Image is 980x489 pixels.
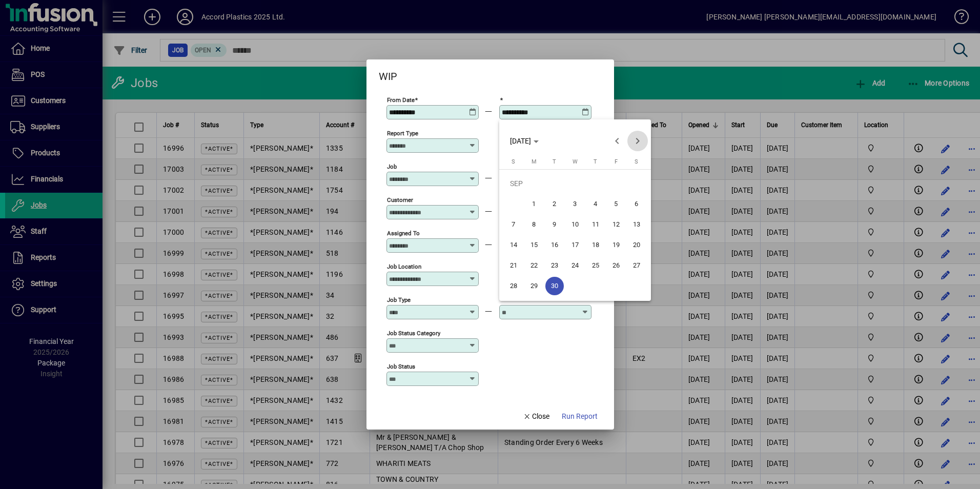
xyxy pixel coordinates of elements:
span: F [615,158,618,165]
span: 6 [627,195,646,213]
button: Mon Sep 22 2025 [524,255,544,276]
button: Mon Sep 08 2025 [524,214,544,235]
span: 11 [586,215,605,234]
button: Tue Sep 09 2025 [544,214,565,235]
span: 26 [607,256,625,275]
span: 1 [525,195,543,213]
span: 15 [525,236,543,254]
button: Sat Sep 20 2025 [626,235,647,255]
button: Thu Sep 18 2025 [585,235,606,255]
span: 20 [627,236,646,254]
span: 16 [545,236,564,254]
button: Thu Sep 04 2025 [585,194,606,214]
span: 29 [525,277,543,295]
button: Sun Sep 07 2025 [503,214,524,235]
span: 25 [586,256,605,275]
span: 4 [586,195,605,213]
button: Wed Sep 17 2025 [565,235,585,255]
span: 21 [504,256,523,275]
button: Wed Sep 03 2025 [565,194,585,214]
button: Previous month [607,131,627,151]
span: M [532,158,537,165]
span: S [512,158,515,165]
button: Sun Sep 14 2025 [503,235,524,255]
span: 22 [525,256,543,275]
button: Sat Sep 27 2025 [626,255,647,276]
button: Tue Sep 30 2025 [544,276,565,296]
span: 10 [566,215,584,234]
span: 19 [607,236,625,254]
span: 18 [586,236,605,254]
span: W [573,158,578,165]
button: Wed Sep 24 2025 [565,255,585,276]
button: Fri Sep 26 2025 [606,255,626,276]
span: 5 [607,195,625,213]
span: 12 [607,215,625,234]
button: Wed Sep 10 2025 [565,214,585,235]
button: Thu Sep 25 2025 [585,255,606,276]
button: Choose month and year [506,132,543,150]
button: Thu Sep 11 2025 [585,214,606,235]
span: 8 [525,215,543,234]
button: Sat Sep 06 2025 [626,194,647,214]
span: 23 [545,256,564,275]
button: Tue Sep 16 2025 [544,235,565,255]
span: T [553,158,556,165]
span: 14 [504,236,523,254]
button: Mon Sep 15 2025 [524,235,544,255]
button: Tue Sep 23 2025 [544,255,565,276]
button: Sun Sep 28 2025 [503,276,524,296]
button: Next month [627,131,648,151]
span: 24 [566,256,584,275]
span: 13 [627,215,646,234]
span: 7 [504,215,523,234]
button: Fri Sep 12 2025 [606,214,626,235]
button: Fri Sep 19 2025 [606,235,626,255]
button: Mon Sep 01 2025 [524,194,544,214]
span: 2 [545,195,564,213]
span: 3 [566,195,584,213]
span: 9 [545,215,564,234]
button: Tue Sep 02 2025 [544,194,565,214]
span: 17 [566,236,584,254]
span: 30 [545,277,564,295]
span: S [635,158,638,165]
span: 28 [504,277,523,295]
span: 27 [627,256,646,275]
td: SEP [503,173,647,194]
button: Mon Sep 29 2025 [524,276,544,296]
button: Fri Sep 05 2025 [606,194,626,214]
button: Sat Sep 13 2025 [626,214,647,235]
span: [DATE] [510,137,531,145]
span: T [594,158,597,165]
button: Sun Sep 21 2025 [503,255,524,276]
